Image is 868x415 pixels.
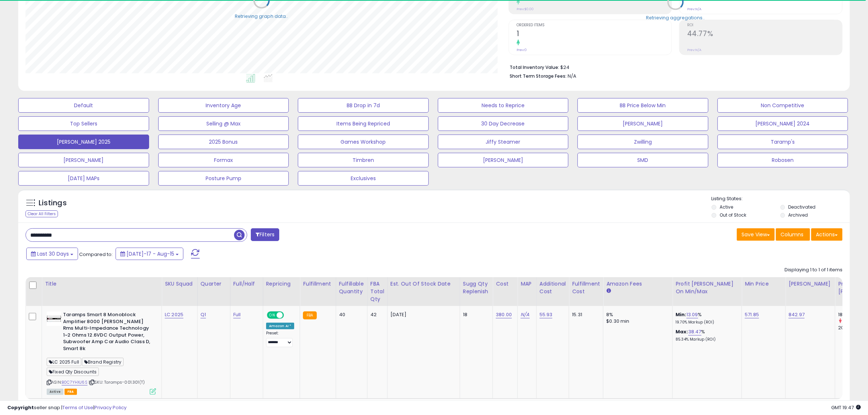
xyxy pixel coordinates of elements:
[266,280,297,288] div: Repricing
[572,280,600,295] div: Fulfillment Cost
[233,311,241,318] a: Full
[339,280,364,295] div: Fulfillable Quantity
[298,171,429,186] button: Exclusives
[89,379,145,385] span: | SKU: Taramps-001.301(T)
[201,280,227,288] div: Quarter
[18,171,149,186] button: [DATE] MAPs
[63,311,152,354] b: Taramps Smart 8 Monoblock Amplifier 8000 [PERSON_NAME] Rms Multi-Impedance Technology 1~2 Ohms 12...
[789,311,805,318] a: 842.97
[785,267,842,274] div: Displaying 1 to 1 of 1 items
[65,389,77,395] span: FBA
[158,171,289,186] button: Posture Pump
[18,153,149,167] button: [PERSON_NAME]
[26,248,78,260] button: Last 30 Days
[26,210,58,217] div: Clear All Filters
[266,323,295,329] div: Amazon AI *
[45,280,159,288] div: Title
[676,328,688,335] b: Max:
[789,204,816,210] label: Deactivated
[577,116,708,131] button: [PERSON_NAME]
[831,404,861,411] span: 2025-09-15 19:47 GMT
[47,311,156,394] div: ASIN:
[521,311,529,318] a: N/A
[370,311,382,318] div: 42
[745,280,782,288] div: Min Price
[165,311,183,318] a: LC 2025
[158,116,289,131] button: Selling @ Max
[438,135,569,149] button: Jiffy Steamer
[676,320,736,325] p: 19.70% Markup (ROI)
[720,212,746,218] label: Out of Stock
[298,98,429,113] button: BB Drop in 7d
[82,358,124,366] span: Brand Registry
[303,280,332,288] div: Fulfillment
[39,198,67,208] h5: Listings
[606,280,669,288] div: Amazon Fees
[781,231,803,238] span: Columns
[463,280,490,295] div: Sugg Qty Replenish
[460,277,493,306] th: Please note that this number is a calculation based on your required days of coverage and your ve...
[18,135,149,149] button: [PERSON_NAME] 2025
[712,195,850,202] p: Listing States:
[496,280,514,288] div: Cost
[676,337,736,342] p: 85.34% Markup (ROI)
[577,153,708,167] button: SMD
[37,250,69,257] span: Last 30 Days
[745,311,759,318] a: 571.85
[789,280,832,288] div: [PERSON_NAME]
[572,311,598,318] div: 15.31
[7,404,126,411] div: seller snap | |
[676,329,736,342] div: %
[47,358,81,366] span: LC 2025 Full
[298,153,429,167] button: Timbren
[540,311,553,318] a: 55.93
[606,318,667,325] div: $0.30 min
[390,280,457,288] div: Est. Out Of Stock Date
[18,98,149,113] button: Default
[158,135,289,149] button: 2025 Bonus
[676,280,739,295] div: Profit [PERSON_NAME] on Min/Max
[577,135,708,149] button: Zwilling
[158,153,289,167] button: Formax
[686,311,698,318] a: 13.09
[79,251,113,258] span: Compared to:
[720,204,733,210] label: Active
[577,98,708,113] button: BB Price Below Min
[303,311,316,319] small: FBA
[47,311,61,326] img: 31k0b2BEF8L._SL40_.jpg
[646,14,705,21] div: Retrieving aggregations..
[521,280,533,288] div: MAP
[116,248,183,260] button: [DATE]-17 - Aug-15
[233,280,260,288] div: Full/Half
[158,98,289,113] button: Inventory Age
[688,328,701,336] a: 38.47
[230,277,263,306] th: CSV column name: cust_attr_9_Full/Half
[283,312,294,318] span: OFF
[390,311,454,318] p: [DATE]
[717,116,848,131] button: [PERSON_NAME] 2024
[298,116,429,131] button: Items Being Repriced
[7,404,34,411] strong: Copyright
[496,311,512,318] a: 380.00
[438,98,569,113] button: Needs to Reprice
[717,135,848,149] button: Taramp's
[717,98,848,113] button: Non Competitive
[438,153,569,167] button: [PERSON_NAME]
[18,116,149,131] button: Top Sellers
[126,250,174,257] span: [DATE]-17 - Aug-15
[673,277,742,306] th: The percentage added to the cost of goods (COGS) that forms the calculator for Min & Max prices.
[606,288,611,294] small: Amazon Fees.
[47,368,99,376] span: Fixed Qty Discounts
[201,311,206,318] a: Q1
[268,312,277,318] span: ON
[162,277,198,306] th: CSV column name: cust_attr_8_SKU Squad
[463,311,487,318] div: 18
[676,311,686,318] b: Min:
[540,280,566,295] div: Additional Cost
[776,228,810,241] button: Columns
[676,311,736,325] div: %
[62,379,87,385] a: B0C7YHXJ6S
[606,311,667,318] div: 8%
[62,404,93,411] a: Terms of Use
[235,13,288,19] div: Retrieving graph data..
